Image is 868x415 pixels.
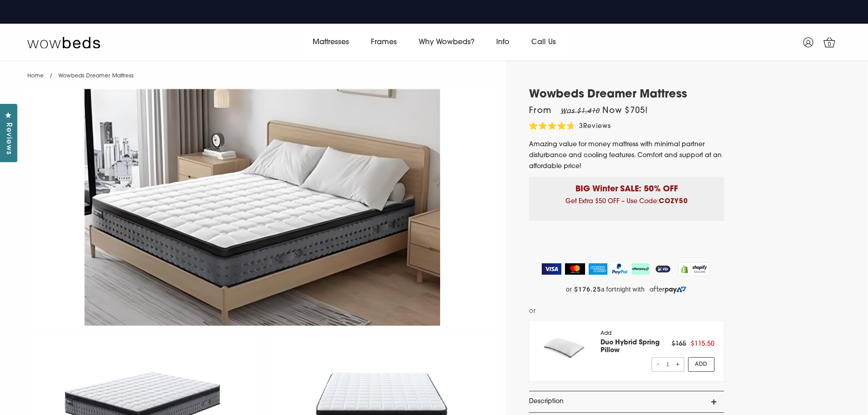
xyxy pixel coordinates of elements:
[579,123,583,130] span: 3
[529,122,611,132] div: 3Reviews
[302,30,360,55] a: Mattresses
[601,330,672,372] div: Add
[27,61,134,84] nav: breadcrumbs
[825,40,834,49] span: 0
[565,198,688,205] span: Get Extra $50 OFF – Use Code:
[653,263,673,275] img: ZipPay Logo
[818,31,841,54] a: 0
[529,391,724,412] a: Description
[529,88,724,102] h1: Wowbeds Dreamer Mattress
[529,306,536,317] span: or
[688,357,715,372] a: Add
[27,73,44,79] a: Home
[529,283,724,297] a: or $176.25 a fortnight with
[566,286,572,293] span: or
[659,198,688,205] b: COZY50
[675,358,680,371] span: +
[408,30,485,55] a: Why Wowbeds?
[529,141,722,170] span: Amazing value for money mattress with minimal partner disturbance and cooling features. Comfort a...
[529,107,648,115] span: From
[50,73,52,79] span: /
[583,123,611,130] span: Reviews
[2,123,14,155] span: Reviews
[539,330,591,365] img: pillow_140x.png
[565,263,586,275] img: MasterCard Logo
[27,36,100,49] img: Wow Beds Logo
[560,108,600,115] em: Was $1,410
[656,358,661,371] span: -
[602,107,648,115] span: Now $705!
[611,263,628,275] img: PayPal Logo
[520,30,567,55] a: Call Us
[632,263,650,275] img: AfterPay Logo
[574,286,601,293] strong: $176.25
[601,286,645,293] span: a fortnight with
[542,263,561,275] img: Visa Logo
[536,177,717,195] p: BIG Winter SALE: 50% OFF
[678,262,710,276] img: Shopify secure badge
[360,30,408,55] a: Frames
[589,263,607,275] img: American Express Logo
[485,30,520,55] a: Info
[672,341,686,348] span: $165
[58,73,134,79] span: Wowbeds Dreamer Mattress
[691,341,714,348] span: $115.50
[601,339,660,354] a: Duo Hybrid Spring Pillow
